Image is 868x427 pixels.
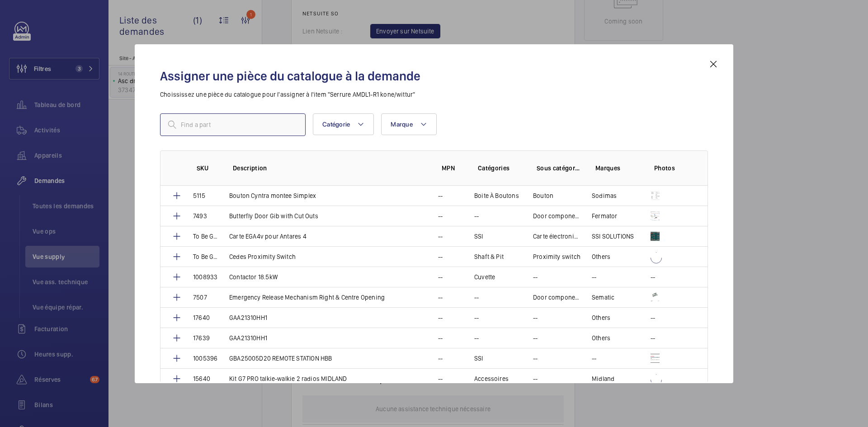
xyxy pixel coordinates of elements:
span: Marque [391,121,413,128]
p: 5115 [193,191,205,200]
p: SSI SOLUTIONS [592,232,634,241]
p: Fermator [592,211,617,221]
button: Marque [381,113,437,135]
p: GAA21310HH1 [229,313,267,322]
p: Door components [533,211,581,221]
p: -- [438,333,443,343]
p: Sematic [592,293,614,302]
p: To Be Generated [193,232,218,241]
p: GAA21310HH1 [229,333,267,343]
p: -- [651,333,655,343]
p: Photos [654,164,689,173]
input: Find a part [160,113,306,136]
p: 15640 [193,374,210,383]
p: -- [533,313,538,322]
p: Sodimas [592,191,617,200]
p: Description [233,164,427,173]
p: Marques [595,164,640,173]
p: SKU [197,164,218,173]
p: Others [592,252,610,261]
p: -- [438,232,443,241]
p: -- [438,252,443,261]
p: Boite À Boutons [474,191,519,200]
p: -- [533,374,538,383]
p: -- [438,374,443,383]
p: -- [438,354,443,363]
p: Contactor 18.5kW [229,272,278,282]
p: -- [651,313,655,322]
p: 17640 [193,313,210,322]
p: -- [651,272,655,282]
h2: Assigner une pièce du catalogue à la demande [160,68,708,84]
p: SSI [474,354,483,363]
p: -- [592,354,596,363]
img: g3a49nfdYcSuQfseZNAG9Il-olRDJnLUGo71PhoUjj9uzZrS.png [651,191,660,200]
p: MPN [442,164,463,173]
p: -- [474,333,479,343]
img: 5O8BYpR-rheKcKMWv498QdRmVVCFLkcR-0rVq8VlFK5iaEb5.png [651,211,660,221]
p: Carte EGA4v pour Antares 4 [229,232,307,241]
p: Cedes Proximity Switch [229,252,296,261]
p: -- [533,272,538,282]
p: Choississez une pièce du catalogue pour l'assigner à l'item "Serrure AMDL1-R1 kone/wittur" [160,90,708,99]
p: Butterfly Door Gib with Cut Outs [229,211,318,221]
p: 7493 [193,211,207,221]
p: Bouton Cyntra montee Simplex [229,191,316,200]
p: Door components [533,293,581,302]
p: Catégories [478,164,522,173]
p: Accessoires [474,374,509,383]
p: 1005396 [193,354,217,363]
p: -- [533,333,538,343]
p: Kit G7 PRO talkie-walkie 2 radios MIDLAND [229,374,347,383]
p: Cuvette [474,272,495,282]
p: -- [592,272,596,282]
p: Bouton [533,191,553,200]
p: Others [592,333,610,343]
p: To Be Generated [193,252,218,261]
p: -- [438,211,443,221]
p: 7507 [193,293,207,302]
p: Others [592,313,610,322]
p: 1008933 [193,272,217,282]
img: CJZ0Zc2bG8man2BcogYjG4QBt03muVoJM3XzIlbM4XRvMfr7.png [651,232,660,241]
p: -- [438,313,443,322]
span: Catégorie [322,121,350,128]
p: Carte électronique [533,232,581,241]
button: Catégorie [313,113,374,135]
p: 17639 [193,333,210,343]
img: iDiDZI9L968JTgxBhqAA3GXtu6eyozIi-QdPokduLd3zVz3_.jpeg [651,293,660,302]
p: Emergency Release Mechanism Right & Centre Opening [229,293,385,302]
p: Shaft & Pit [474,252,504,261]
p: Midland [592,374,614,383]
p: -- [438,293,443,302]
p: SSI [474,232,483,241]
p: -- [474,293,479,302]
p: -- [438,191,443,200]
p: Proximity switch [533,252,580,261]
p: -- [438,272,443,282]
p: GBA25005D20 REMOTE STATION HBB [229,354,332,363]
p: Sous catégories [537,164,581,173]
p: -- [474,211,479,221]
p: -- [533,354,538,363]
p: -- [474,313,479,322]
img: tAslpmMaGVarH-ItsnIgCEYEQz4qM11pPSp5BVkrO3V6mnZg.png [651,354,660,363]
